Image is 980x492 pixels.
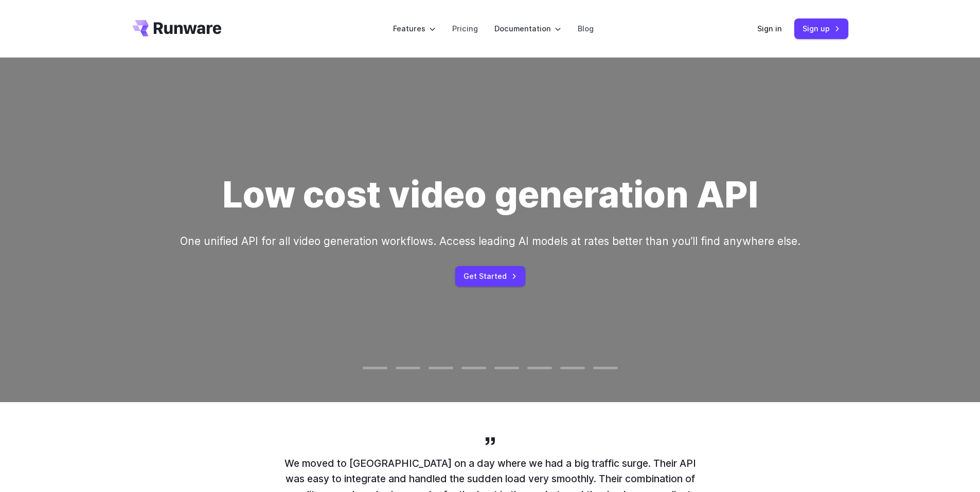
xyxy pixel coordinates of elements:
a: Get Started [455,266,525,286]
a: Go to / [132,20,222,36]
label: Documentation [494,23,561,34]
a: Sign in [757,23,782,34]
a: Sign up [794,18,848,39]
a: Blog [578,23,594,34]
a: Pricing [452,23,478,34]
p: One unified API for all video generation workflows. Access leading AI models at rates better than... [180,233,800,250]
label: Features [393,23,436,34]
h1: Low cost video generation API [222,173,758,216]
